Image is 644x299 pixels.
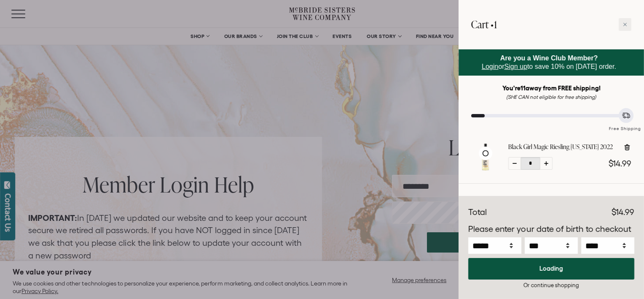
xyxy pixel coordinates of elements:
strong: Are you a Wine Club Member? [500,54,598,62]
span: $14.99 [612,207,634,217]
span: or to save 10% on [DATE] order. [482,54,616,70]
strong: You're away from FREE shipping! [502,84,601,92]
span: 11 [521,84,526,92]
h2: Cart • [471,13,497,36]
div: Total [468,206,487,219]
em: (SHE CAN not eligible for free shipping) [506,94,596,100]
button: Loading [468,258,634,280]
a: Black Girl Magic Riesling California 2022 [471,164,500,173]
a: Black Girl Magic Riesling [US_STATE] 2022 [508,143,613,151]
p: Please enter your date of birth to checkout [468,223,634,236]
div: Or continue shopping [468,281,634,289]
a: Sign up [504,63,527,70]
div: Free Shipping [606,117,644,132]
a: Login [482,63,498,70]
span: 1 [494,17,497,31]
span: $14.99 [609,159,631,168]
